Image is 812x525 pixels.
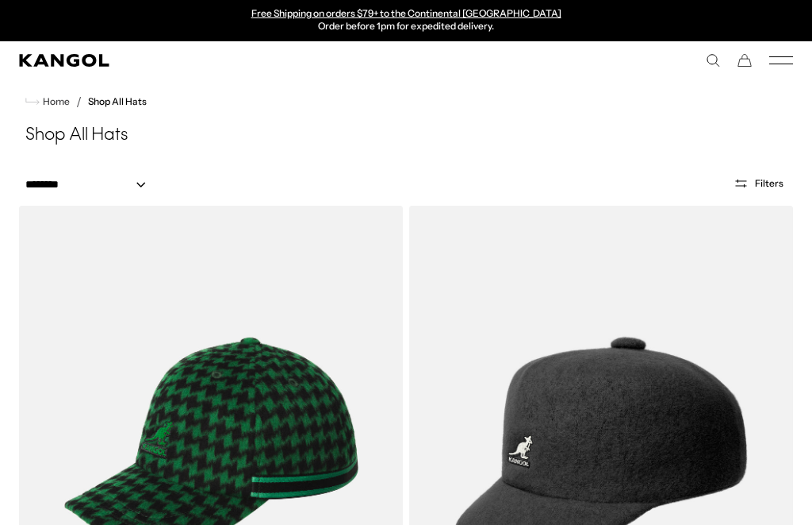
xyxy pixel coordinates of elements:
div: 2 of 2 [243,8,569,33]
li: / [70,92,82,111]
slideshow-component: Announcement bar [243,8,569,33]
button: Mobile Menu [769,53,793,68]
a: Shop All Hats [88,96,147,107]
button: Cart [737,53,752,68]
span: Filters [755,178,783,189]
summary: Search here [706,53,720,68]
button: Open filters [724,176,793,191]
a: Free Shipping on orders $79+ to the Continental [GEOGRAPHIC_DATA] [251,7,561,19]
a: Kangol [19,54,406,67]
select: Sort by: Featured [19,176,162,193]
p: Order before 1pm for expedited delivery. [251,21,561,33]
h1: Shop All Hats [19,124,793,148]
div: Announcement [243,8,569,33]
a: Home [25,95,70,109]
span: Home [40,96,70,107]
